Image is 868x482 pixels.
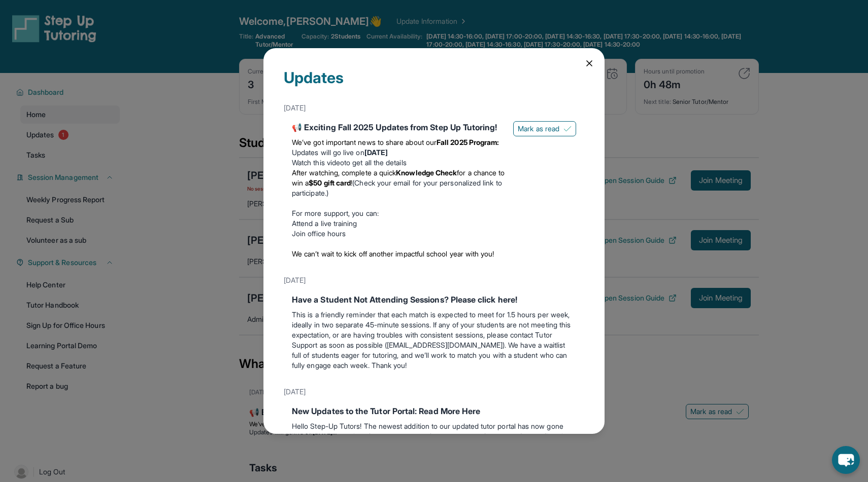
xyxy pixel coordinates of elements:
a: Attend a live training [292,219,357,228]
p: For more support, you can: [292,208,505,218]
strong: [DATE] [364,148,388,157]
a: Watch this video [292,158,344,167]
p: Hello Step-Up Tutors! The newest addition to our updated tutor portal has now gone live. You can ... [292,421,576,472]
span: ! [351,178,352,187]
span: We’ve got important news to share about our [292,138,437,146]
button: Mark as read [513,121,576,136]
strong: Knowledge Check [396,168,457,177]
li: (Check your email for your personalized link to participate.) [292,168,505,198]
span: Mark as read [518,124,559,134]
div: [DATE] [284,383,584,401]
strong: $50 gift card [309,178,351,187]
li: Updates will go live on [292,147,505,158]
span: After watching, complete a quick [292,168,396,177]
img: Mark as read [563,125,572,133]
p: This is a friendly reminder that each match is expected to meet for 1.5 hours per week, ideally i... [292,310,576,370]
div: 📢 Exciting Fall 2025 Updates from Step Up Tutoring! [292,121,505,133]
span: We can’t wait to kick off another impactful school year with you! [292,249,494,258]
div: [DATE] [284,271,584,289]
div: [DATE] [284,99,584,117]
div: New Updates to the Tutor Portal: Read More Here [292,405,576,417]
div: Have a Student Not Attending Sessions? Please click here! [292,293,576,306]
strong: Fall 2025 Program: [437,138,499,146]
button: chat-button [832,446,860,474]
div: Updates [284,68,584,99]
a: Join office hours [292,229,346,238]
li: to get all the details [292,158,505,168]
